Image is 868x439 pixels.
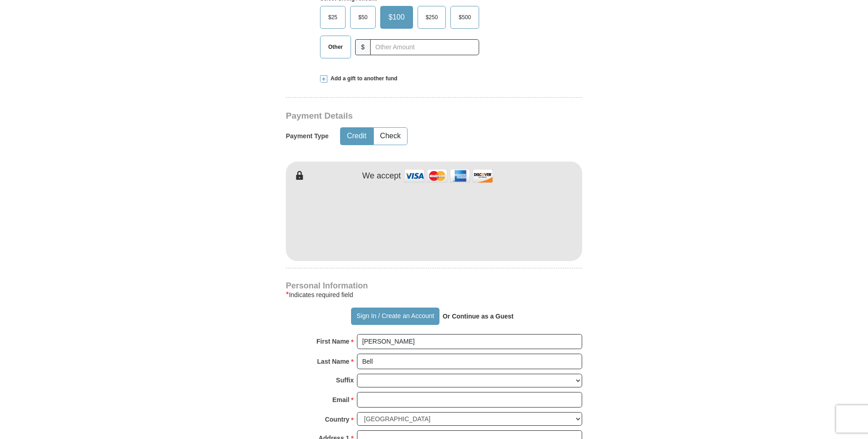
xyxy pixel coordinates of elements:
strong: Email [332,393,349,406]
input: Other Amount [370,39,479,55]
strong: Country [325,413,350,426]
div: Indicates required field [286,289,582,300]
span: Other [324,40,347,54]
strong: Suffix [336,374,354,387]
h5: Payment Type [286,132,329,140]
button: Sign In / Create an Account [351,308,439,325]
span: $ [355,39,371,55]
strong: Last Name [317,355,350,368]
strong: First Name [316,335,349,348]
h3: Payment Details [286,111,518,121]
span: $250 [421,10,443,24]
span: $25 [324,10,342,24]
span: $50 [354,10,372,24]
span: $100 [384,10,409,24]
img: credit cards accepted [403,166,494,186]
span: Add a gift to another fund [327,75,398,83]
button: Check [374,128,407,145]
strong: Or Continue as a Guest [443,313,514,320]
h4: Personal Information [286,282,582,289]
button: Credit [341,128,373,145]
h4: We accept [362,171,401,181]
span: $500 [454,10,475,24]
